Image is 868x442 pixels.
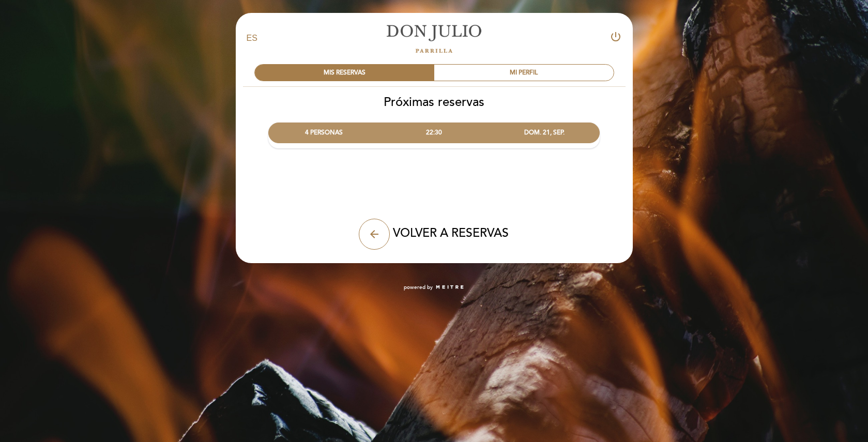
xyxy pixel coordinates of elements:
div: MI PERFIL [434,65,614,81]
img: MEITRE [435,285,465,290]
button: arrow_back [359,219,390,250]
i: power_settings_new [610,31,622,43]
div: DOM. 21, SEP. [489,123,599,142]
div: 22:30 [379,123,489,142]
div: MIS RESERVAS [255,65,434,81]
a: powered by [404,284,465,291]
div: 4 PERSONAS [269,123,379,142]
span: VOLVER A RESERVAS [393,226,509,240]
a: [PERSON_NAME] [370,24,499,53]
button: power_settings_new [610,31,622,47]
i: arrow_back [368,228,380,240]
span: powered by [404,284,433,291]
h2: Próximas reservas [235,95,633,110]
